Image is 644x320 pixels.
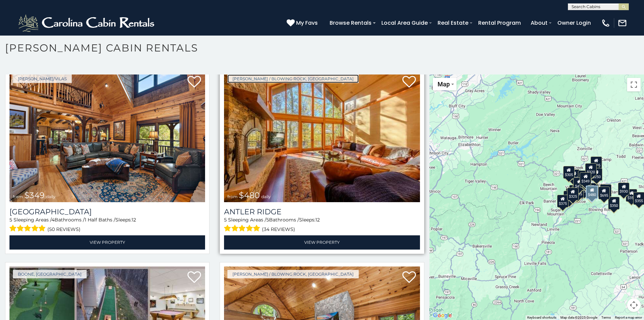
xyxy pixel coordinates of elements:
span: daily [46,194,55,199]
span: 5 [266,217,269,223]
div: $380 [600,184,611,197]
div: $480 [586,186,598,199]
span: 12 [132,217,136,223]
img: White-1-2.png [17,13,157,33]
span: Map data ©2025 Google [560,316,597,319]
span: 5 [9,217,12,223]
a: Add to favorites [402,271,416,285]
a: [GEOGRAPHIC_DATA] [9,207,205,216]
a: Terms [601,316,611,319]
a: [PERSON_NAME] / Blowing Rock, [GEOGRAPHIC_DATA] [227,270,359,278]
div: $320 [585,163,596,176]
div: $355 [626,189,637,201]
span: $349 [24,190,45,200]
img: Antler Ridge [224,71,420,202]
button: Change map style [433,78,457,90]
span: My Favs [296,19,318,27]
div: $330 [563,191,575,204]
div: $525 [591,156,602,169]
div: $350 [608,196,620,209]
span: 12 [315,217,320,223]
a: Owner Login [554,17,594,29]
a: Real Estate [434,17,472,29]
div: $315 [586,186,597,199]
span: (34 reviews) [262,225,295,234]
button: Keyboard shortcuts [527,315,556,320]
a: Add to favorites [187,271,201,285]
a: Boone, [GEOGRAPHIC_DATA] [13,270,87,278]
a: Add to favorites [187,75,201,89]
div: $325 [567,187,579,200]
span: 1 Half Baths / [85,217,115,223]
a: Open this area in Google Maps (opens a new window) [431,311,453,320]
a: Rental Program [475,17,524,29]
a: [PERSON_NAME]/Vilas [13,74,72,83]
div: $410 [573,177,585,190]
a: About [527,17,551,29]
img: Diamond Creek Lodge [9,71,205,202]
a: Diamond Creek Lodge from $349 daily [9,71,205,202]
div: $395 [586,183,598,195]
div: $930 [618,182,629,195]
span: from [227,194,238,199]
img: phone-regular-white.png [601,18,610,28]
img: mail-regular-white.png [618,18,627,28]
a: View Property [224,235,420,249]
span: 5 [224,217,227,223]
div: Sleeping Areas / Bathrooms / Sleeps: [224,216,420,234]
a: Browse Rentals [326,17,375,29]
a: View Property [9,235,205,249]
span: 4 [51,217,54,223]
span: Map [438,81,450,88]
a: Antler Ridge from $480 daily [224,71,420,202]
div: $305 [563,166,575,178]
div: $225 [579,182,590,195]
a: My Favs [287,19,319,27]
span: (50 reviews) [47,225,81,234]
button: Map camera controls [627,298,641,312]
a: Antler Ridge [224,207,420,216]
a: [PERSON_NAME] / Blowing Rock, [GEOGRAPHIC_DATA] [227,74,359,83]
div: Sleeping Areas / Bathrooms / Sleeps: [9,216,205,234]
a: Report a map error [615,316,642,319]
div: $565 [578,170,590,183]
div: $210 [579,174,591,187]
div: $250 [591,168,602,181]
h3: Diamond Creek Lodge [9,207,205,216]
button: Toggle fullscreen view [627,78,641,91]
a: Add to favorites [402,75,416,89]
span: daily [261,194,271,199]
a: Local Area Guide [378,17,431,29]
span: $480 [239,190,260,200]
span: from [13,194,23,199]
div: $349 [580,172,591,185]
div: $695 [598,186,610,199]
img: Google [431,311,453,320]
div: $375 [557,195,569,208]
